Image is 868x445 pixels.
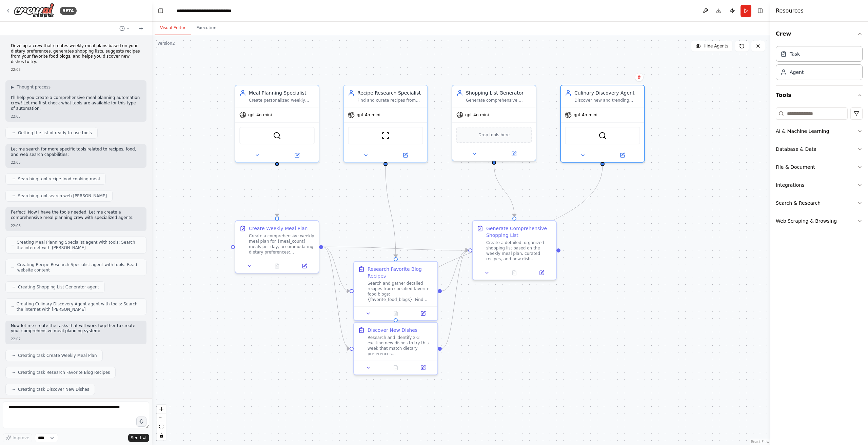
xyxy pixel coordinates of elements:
span: Drop tools here [478,132,510,138]
div: 22:05 [11,67,141,72]
div: 22:05 [11,160,141,165]
button: Open in side panel [411,364,435,372]
button: Click to speak your automation idea [136,417,146,427]
div: Meal Planning Specialist [249,89,315,96]
div: Discover new and trending dishes that align with dietary preferences {dietary_preferences}, explo... [574,98,640,103]
div: Culinary Discovery Agent [574,89,640,96]
g: Edge from e55b3012-487b-4926-b357-ae36ed0b883f to 59ff9899-4d40-4c5c-82fd-a7d3100b1dd0 [392,166,606,318]
button: Integrations [776,176,863,194]
g: Edge from 59ff9899-4d40-4c5c-82fd-a7d3100b1dd0 to 3e91a633-7338-41b2-9c9a-c8b6a3c443df [442,247,468,352]
div: Task [790,50,800,57]
div: Research and identify 2-3 exciting new dishes to try this week that match dietary preferences {di... [368,335,433,357]
button: Open in side panel [278,151,316,159]
div: 22:07 [11,337,141,342]
div: Research Favorite Blog RecipesSearch and gather detailed recipes from specified favorite food blo... [353,261,438,321]
div: Generate comprehensive, organized shopping lists based on weekly meal plans, optimizing for {shop... [466,98,532,103]
span: Searching tool recipe food cooking meal [18,176,100,182]
button: Open in side panel [386,151,425,159]
div: Shopping List GeneratorGenerate comprehensive, organized shopping lists based on weekly meal plan... [452,85,536,161]
img: SerperDevTool [598,132,607,140]
div: File & Document [776,164,815,170]
div: 22:05 [11,114,141,119]
span: Creating Recipe Research Specialist agent with tools: Read website content [17,262,141,273]
div: Recipe Research Specialist [357,89,423,96]
g: Edge from 0f971254-763a-42e3-8520-b9e15e84479f to da12bd4d-cf17-4115-ace9-2dc5f51799bd [274,166,280,217]
div: Crew [776,43,863,85]
div: Shopping List Generator [466,89,532,96]
div: Create a comprehensive weekly meal plan for {meal_count} meals per day, accommodating dietary pre... [249,233,315,255]
div: Integrations [776,182,804,188]
a: React Flow attribution [751,440,769,444]
g: Edge from da12bd4d-cf17-4115-ace9-2dc5f51799bd to 59ff9899-4d40-4c5c-82fd-a7d3100b1dd0 [323,243,350,352]
button: Send [128,434,149,442]
button: No output available [381,364,410,372]
button: Open in side panel [293,262,316,270]
button: fit view [157,422,166,431]
button: Crew [776,24,863,43]
button: Open in side panel [530,269,553,277]
span: gpt-4o-mini [465,112,489,118]
span: Creating Shopping List Generator agent [18,284,99,290]
span: Creating task Create Weekly Meal Plan [18,353,97,358]
div: Database & Data [776,146,816,153]
button: zoom in [157,405,166,413]
div: Research Favorite Blog Recipes [368,266,433,279]
div: Search & Research [776,200,821,206]
p: Let me search for more specific tools related to recipes, food, and web search capabilities: [11,147,141,157]
button: No output available [381,309,410,318]
nav: breadcrumb [177,7,232,14]
div: Create personalized weekly meal plans based on dietary preferences {dietary_preferences}, conside... [249,98,315,103]
p: I'll help you create a comprehensive meal planning automation crew! Let me first check what tools... [11,95,141,111]
div: Find and curate recipes from favorite food blogs {favorite_food_blogs} and discover new dishes th... [357,98,423,103]
span: Send [131,435,141,441]
div: Tools [776,105,863,236]
div: BETA [60,7,77,15]
div: Create Weekly Meal PlanCreate a comprehensive weekly meal plan for {meal_count} meals per day, ac... [235,220,319,274]
button: Hide left sidebar [156,6,165,16]
button: Tools [776,86,863,105]
button: Open in side panel [603,151,642,159]
span: gpt-4o-mini [248,112,272,118]
button: toggle interactivity [157,431,166,440]
div: AI & Machine Learning [776,128,829,135]
span: Creating Meal Planning Specialist agent with tools: Search the internet with [PERSON_NAME] [17,240,141,250]
button: Web Scraping & Browsing [776,212,863,230]
span: Getting the list of ready-to-use tools [18,130,92,136]
button: Delete node [635,73,644,82]
div: Search and gather detailed recipes from specified favorite food blogs: {favorite_food_blogs}. Fin... [368,281,433,302]
img: Logo [14,3,54,18]
span: Improve [13,435,29,441]
span: gpt-4o-mini [574,112,597,118]
button: Hide right sidebar [755,6,765,16]
span: Searching tool search web [PERSON_NAME] [18,193,107,199]
p: Now let me create the tasks that will work together to create your comprehensive meal planning sy... [11,323,141,334]
span: ▶ [11,84,14,90]
div: Discover New Dishes [368,327,417,333]
g: Edge from da12bd4d-cf17-4115-ace9-2dc5f51799bd to 3e91a633-7338-41b2-9c9a-c8b6a3c443df [323,243,468,254]
p: Perfect! Now I have the tools needed. Let me create a comprehensive meal planning crew with speci... [11,210,141,220]
span: gpt-4o-mini [357,112,380,118]
img: SerperDevTool [273,132,281,140]
button: Search & Research [776,194,863,212]
span: Thought process [17,84,51,90]
button: Database & Data [776,140,863,158]
button: Start a new chat [136,24,146,33]
span: Creating task Discover New Dishes [18,387,89,392]
button: No output available [263,262,292,270]
button: Hide Agents [691,41,732,52]
button: Visual Editor [155,21,191,35]
button: Switch to previous chat [117,24,133,33]
button: zoom out [157,413,166,422]
div: Generate Comprehensive Shopping List [486,225,552,239]
div: Version 2 [157,41,175,46]
span: Hide Agents [704,43,728,49]
div: Web Scraping & Browsing [776,218,837,224]
button: AI & Machine Learning [776,122,863,140]
button: File & Document [776,158,863,176]
div: Agent [790,69,804,76]
div: Culinary Discovery AgentDiscover new and trending dishes that align with dietary preferences {die... [560,85,645,163]
g: Edge from 394d0fce-449e-4b3c-aca2-944d2cd26451 to 3e91a633-7338-41b2-9c9a-c8b6a3c443df [442,247,468,294]
div: 22:06 [11,223,141,228]
button: Open in side panel [411,309,435,318]
div: React Flow controls [157,405,166,440]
